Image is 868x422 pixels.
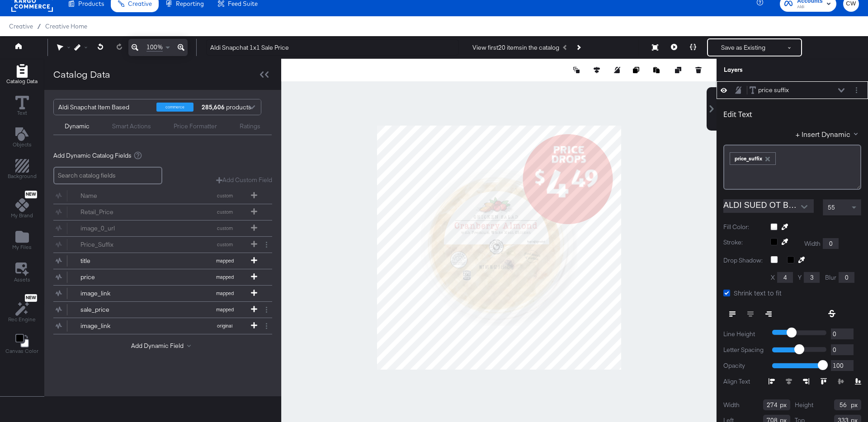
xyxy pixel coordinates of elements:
label: Width [723,401,740,409]
label: Fill Color: [723,223,764,231]
button: pricemapped [53,269,261,285]
div: Price_Suffixcustom [53,237,272,253]
span: Catalog Data [6,78,38,85]
div: pricemapped [53,269,272,285]
button: titlemapped [53,253,261,269]
a: Creative Home [45,23,87,30]
button: Save as Existing [708,39,778,56]
span: Rec Engine [8,316,36,323]
button: Layer Options [852,85,861,95]
button: Copy image [633,66,642,75]
button: price suffix [749,85,789,95]
button: Paste image [653,66,662,75]
button: image_linkmapped [53,286,261,301]
div: Aldi Snapchat Item Based [58,99,150,115]
span: original [200,323,250,329]
span: mapped [200,258,250,264]
span: New [25,192,37,197]
button: + Insert Dynamic [796,129,861,139]
div: sale_price [80,305,146,314]
span: Creative [9,23,33,30]
div: Smart Actions [112,122,151,131]
span: Add Dynamic Catalog Fields [53,151,132,160]
div: title [80,257,146,265]
button: Add Files [7,228,37,254]
button: Open [797,200,811,214]
span: Text [17,109,27,117]
label: X [771,273,775,282]
div: products [200,99,227,115]
button: Add Custom Field [216,176,272,184]
label: Align Text [723,377,769,386]
div: sale_pricemapped [53,302,272,318]
span: Shrink text to fit [734,288,782,297]
label: Width [804,239,821,248]
div: price suffix [758,86,789,94]
div: image_0_urlcustom [53,220,272,236]
button: Text [10,94,34,119]
div: Price Formatter [174,122,217,131]
span: 55 [828,203,835,211]
label: Line Height [723,330,765,338]
span: mapped [200,306,250,313]
label: Height [795,401,813,409]
button: NewRec Engine [3,292,41,326]
button: Assets [9,260,36,286]
div: Catalog Data [53,68,110,81]
button: Next Product [572,39,585,56]
button: Add Rectangle [1,62,43,88]
div: View first 20 items in the catalog [472,43,559,52]
span: Assets [14,276,30,283]
div: Edit Text [723,110,752,119]
div: Ratings [240,122,260,131]
span: Aldi [797,4,823,11]
label: Stroke: [723,238,764,249]
div: image_link [80,289,146,298]
div: image_linkmapped [53,286,272,301]
button: Add Rectangle [2,157,42,183]
input: Search catalog fields [53,167,162,184]
span: Objects [13,141,32,148]
strong: 285,606 [200,99,226,115]
div: image_link [80,322,146,330]
svg: Paste image [653,67,660,73]
label: Y [798,273,802,282]
span: mapped [200,274,250,280]
button: image_linkoriginal [53,318,261,334]
span: Canvas Color [5,347,38,355]
button: sale_pricemapped [53,302,261,318]
span: New [25,295,37,301]
label: Blur [825,273,836,282]
span: / [33,23,45,30]
button: Add Text [7,125,37,151]
div: image_linkoriginal [53,318,272,334]
div: price_suffix [730,153,775,164]
label: Drop Shadow: [723,256,764,265]
label: Letter Spacing [723,346,765,354]
div: titlemapped [53,253,272,269]
span: 100% [146,43,163,52]
span: My Brand [11,212,33,219]
div: commerce [156,103,193,112]
div: price [80,273,146,281]
button: NewMy Brand [5,189,38,222]
button: Add Dynamic Field [131,342,194,350]
div: Dynamic [65,122,90,131]
span: Background [8,173,37,180]
svg: Copy image [633,67,639,73]
span: My Files [12,244,32,251]
label: Opacity [723,361,765,370]
div: Layers [724,66,816,74]
span: mapped [200,290,250,296]
div: Namecustom [53,188,272,204]
div: Retail_Pricecustom [53,204,272,220]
